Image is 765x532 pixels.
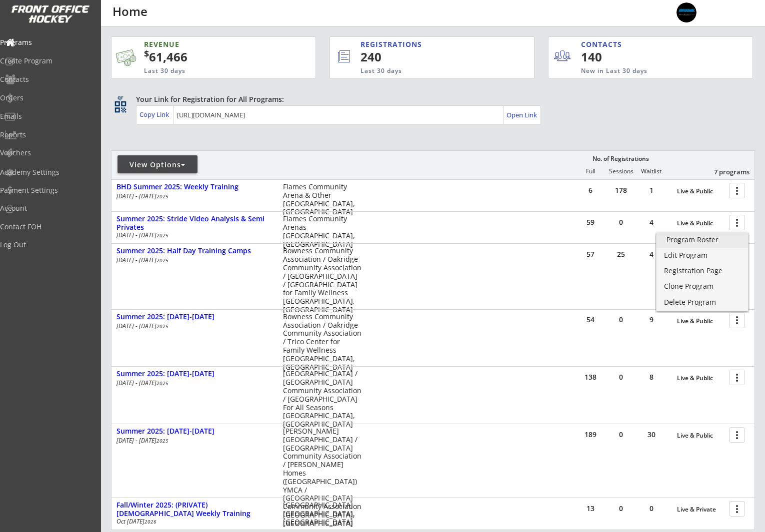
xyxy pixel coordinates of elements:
[729,501,745,517] button: more_vert
[606,374,636,381] div: 0
[664,252,740,259] div: Edit Program
[283,427,361,528] div: [PERSON_NAME][GEOGRAPHIC_DATA] / [GEOGRAPHIC_DATA] Community Association / [PERSON_NAME] Homes ([...
[677,318,724,325] div: Live & Public
[677,188,724,195] div: Live & Public
[636,505,666,512] div: 0
[156,437,168,444] em: 2025
[283,183,361,216] div: Flames Community Arena & Other [GEOGRAPHIC_DATA], [GEOGRAPHIC_DATA]
[606,316,636,323] div: 0
[360,39,488,49] div: REGISTRATIONS
[677,220,724,227] div: Live & Public
[664,267,740,274] div: Registration Page
[156,193,168,200] em: 2025
[116,247,272,255] div: Summer 2025: Half Day Training Camps
[144,518,156,525] em: 2026
[729,370,745,385] button: more_vert
[606,505,636,512] div: 0
[283,215,361,248] div: Flames Community Arenas [GEOGRAPHIC_DATA], [GEOGRAPHIC_DATA]
[116,427,272,436] div: Summer 2025: [DATE]-[DATE]
[144,48,284,65] div: 61,466
[283,247,361,314] div: Bowness Community Association / Oakridge Community Association / [GEOGRAPHIC_DATA] / [GEOGRAPHIC_...
[575,316,605,323] div: 54
[114,94,126,101] div: qr
[636,219,666,226] div: 4
[116,501,272,518] div: Fall/Winter 2025: (PRIVATE) [DEMOGRAPHIC_DATA] Weekly Training
[636,374,666,381] div: 8
[636,168,666,175] div: Waitlist
[575,219,605,226] div: 59
[116,313,272,321] div: Summer 2025: [DATE]-[DATE]
[636,316,666,323] div: 9
[606,251,636,258] div: 25
[581,48,642,65] div: 140
[139,110,171,119] div: Copy Link
[575,187,605,194] div: 6
[729,427,745,443] button: more_vert
[664,299,740,306] div: Delete Program
[664,283,740,290] div: Clone Program
[116,193,269,199] div: [DATE] - [DATE]
[575,431,605,438] div: 189
[636,187,666,194] div: 1
[116,215,272,232] div: Summer 2025: Stride Video Analysis & Semi Privates
[729,215,745,230] button: more_vert
[116,438,269,444] div: [DATE] - [DATE]
[697,167,749,176] div: 7 programs
[116,257,269,263] div: [DATE] - [DATE]
[116,323,269,329] div: [DATE] - [DATE]
[506,111,538,119] div: Open Link
[589,155,651,162] div: No. of Registrations
[116,232,269,238] div: [DATE] - [DATE]
[283,313,361,372] div: Bowness Community Association / Oakridge Community Association / Trico Center for Family Wellness...
[729,313,745,328] button: more_vert
[116,183,272,191] div: BHD Summer 2025: Weekly Training
[636,251,666,258] div: 4
[575,374,605,381] div: 138
[116,370,272,378] div: Summer 2025: [DATE]-[DATE]
[116,519,269,525] div: Oct [DATE]
[636,431,666,438] div: 30
[677,375,724,382] div: Live & Public
[156,257,168,264] em: 2025
[360,67,493,75] div: Last 30 days
[283,370,361,429] div: [GEOGRAPHIC_DATA] / [GEOGRAPHIC_DATA] Community Association / [GEOGRAPHIC_DATA] For All Seasons [...
[575,168,605,175] div: Full
[606,431,636,438] div: 0
[729,183,745,198] button: more_vert
[506,108,538,122] a: Open Link
[581,67,706,75] div: New in Last 30 days
[606,219,636,226] div: 0
[677,432,724,439] div: Live & Public
[360,48,500,65] div: 240
[136,94,724,104] div: Your Link for Registration for All Programs:
[606,168,636,175] div: Sessions
[144,39,267,49] div: REVENUE
[656,233,748,248] a: Program Roster
[666,236,738,243] div: Program Roster
[575,251,605,258] div: 57
[606,187,636,194] div: 178
[116,380,269,386] div: [DATE] - [DATE]
[656,249,748,264] a: Edit Program
[113,99,128,114] button: qr_code
[144,67,267,75] div: Last 30 days
[156,380,168,387] em: 2025
[575,505,605,512] div: 13
[156,323,168,330] em: 2025
[656,264,748,279] a: Registration Page
[581,39,626,49] div: CONTACTS
[677,506,724,513] div: Live & Private
[117,160,197,170] div: View Options
[283,501,361,526] div: [GEOGRAPHIC_DATA] [GEOGRAPHIC_DATA], [GEOGRAPHIC_DATA]
[144,47,149,59] sup: $
[156,232,168,239] em: 2025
